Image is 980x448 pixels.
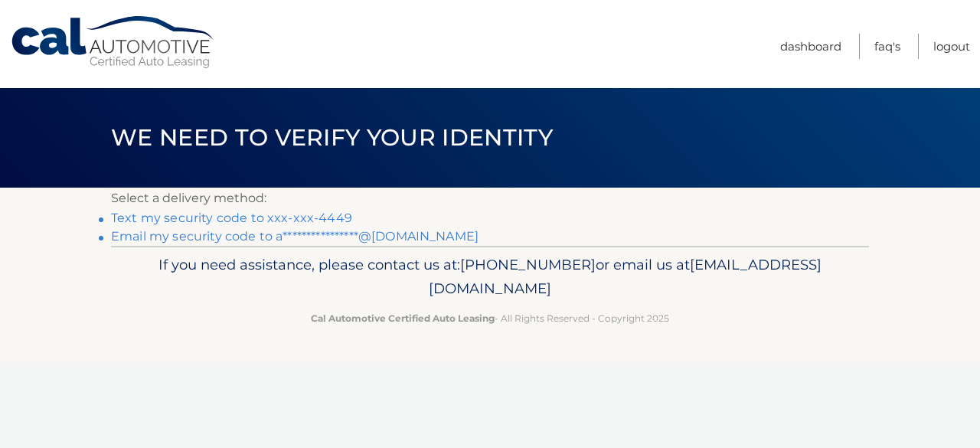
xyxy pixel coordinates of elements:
[933,34,970,59] a: Logout
[311,312,495,324] strong: Cal Automotive Certified Auto Leasing
[121,310,859,326] p: - All Rights Reserved - Copyright 2025
[111,188,869,209] p: Select a delivery method:
[111,123,553,152] span: We need to verify your identity
[121,253,859,302] p: If you need assistance, please contact us at: or email us at
[874,34,900,59] a: FAQ's
[111,211,352,225] a: Text my security code to xxx-xxx-4449
[10,15,217,70] a: Cal Automotive
[460,256,596,273] span: [PHONE_NUMBER]
[780,34,841,59] a: Dashboard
